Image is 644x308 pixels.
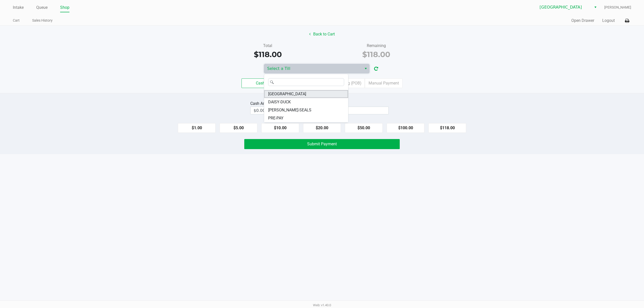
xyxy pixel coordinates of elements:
button: $5.00 [220,123,257,133]
span: Web: v1.40.0 [313,303,331,307]
div: Remaining [326,43,427,49]
button: $100.00 [387,123,424,133]
button: Select [362,64,369,73]
label: Manual Payment [365,78,403,88]
a: Shop [60,4,69,11]
span: [PERSON_NAME]-SEALS [268,107,311,113]
span: [GEOGRAPHIC_DATA] [268,91,306,97]
button: Back to Cart [306,29,338,39]
span: [PERSON_NAME] [604,5,631,10]
label: Cash [242,78,279,88]
button: Open Drawer [571,18,594,24]
a: Cart [13,17,20,24]
button: $1.00 [178,123,216,133]
span: Submit Payment [307,142,337,146]
span: Select a Till [267,66,359,72]
button: $20.00 [303,123,341,133]
a: Queue [36,4,48,11]
div: Cash Amount [250,101,276,107]
span: PRE-PAY [268,115,284,121]
button: Logout [602,18,615,24]
span: DAISY-DUCK [268,99,291,105]
a: Intake [13,4,24,11]
button: Submit Payment [244,139,400,149]
button: Select [592,3,599,12]
button: $50.00 [345,123,383,133]
div: Total [217,43,318,49]
button: $118.00 [428,123,466,133]
div: $118.00 [326,49,427,60]
div: $118.00 [217,49,318,60]
span: [GEOGRAPHIC_DATA] [540,4,589,10]
button: $10.00 [261,123,299,133]
a: Sales History [32,17,53,24]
